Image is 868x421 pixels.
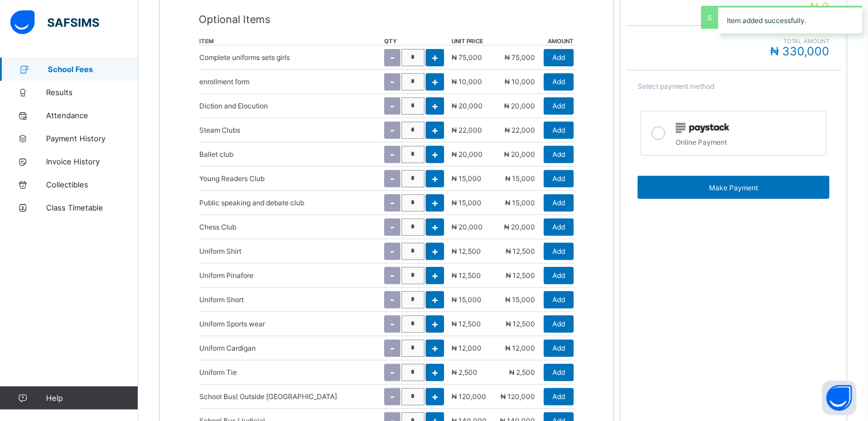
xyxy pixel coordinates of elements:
span: ₦ 12,500 [506,319,535,328]
span: - [390,197,395,209]
span: Total Amount [638,37,829,44]
p: Uniform Tie [199,368,237,377]
p: Uniform Shirt [199,247,241,255]
p: Uniform Short [199,295,244,304]
p: Complete uniforms sets girls [199,53,290,62]
span: - [390,172,395,185]
span: + [431,269,438,281]
span: Help [46,393,138,403]
span: ₦ 330,000 [770,44,829,58]
span: Add [552,319,565,328]
span: Payment History [46,134,138,143]
p: Steam Clubs [199,126,240,134]
span: - [390,269,395,281]
span: - [390,221,395,233]
span: ₦ 15,000 [452,198,482,207]
span: School Fees [48,65,138,74]
span: - [390,294,395,306]
p: enrollment form [199,77,249,86]
span: Add [552,271,565,280]
span: + [431,197,438,209]
span: Add [552,198,565,207]
span: ₦ 12,500 [506,247,535,255]
span: ₦ 20,000 [452,223,483,231]
span: + [431,124,438,136]
button: Open asap [822,381,856,415]
span: ₦ 12,500 [452,271,481,280]
span: - [390,366,395,378]
img: paystack.0b99254114f7d5403c0525f3550acd03.svg [676,123,729,133]
span: + [431,148,438,160]
div: Online Payment [676,135,820,146]
span: Add [552,295,565,304]
span: ₦ 75,000 [505,53,535,62]
span: - [390,318,395,330]
span: Add [552,223,565,231]
span: + [431,245,438,257]
p: Diction and Elocution [199,102,268,110]
span: ₦ 20,000 [504,223,535,231]
span: ₦ 20,000 [452,102,483,110]
span: ₦ 15,000 [505,174,535,183]
th: amount [491,37,574,46]
span: + [431,76,438,88]
span: ₦ 12,500 [506,271,535,280]
span: - [390,76,395,88]
span: Add [552,368,565,377]
span: ₦ 22,000 [452,126,482,134]
span: Add [552,247,565,255]
p: Optional Items [199,13,575,25]
span: ₦ 12,500 [452,247,481,255]
span: ₦ 120,000 [501,392,535,401]
span: - [390,245,395,257]
span: + [431,172,438,185]
span: Add [552,150,565,159]
span: - [390,100,395,112]
span: - [390,342,395,354]
span: Add [552,174,565,183]
th: qty [384,37,451,46]
span: + [431,366,438,378]
span: ₦ 20,000 [504,102,535,110]
span: ₦ 2,500 [452,368,477,377]
span: + [431,342,438,354]
span: + [431,294,438,306]
p: Uniform Cardigan [199,344,256,352]
span: ₦ 75,000 [452,53,482,62]
p: Ballet club [199,150,233,159]
span: ₦ 12,000 [452,344,482,352]
span: Add [552,344,565,352]
th: item [199,37,384,46]
span: ₦ 120,000 [452,392,486,401]
span: - [390,390,395,403]
span: - [390,51,395,63]
p: School Bus( Outside [GEOGRAPHIC_DATA] [199,392,337,401]
span: + [431,390,438,403]
p: Uniform Pinafore [199,271,253,280]
span: Add [552,392,565,401]
span: + [431,318,438,330]
span: Make Payment [646,183,821,192]
p: Public speaking and debate club [199,198,304,207]
img: safsims [10,10,99,35]
span: ₦ 20,000 [504,150,535,159]
span: Attendance [46,111,138,120]
span: ₦ 15,000 [505,295,535,304]
span: - [390,124,395,136]
span: ₦ 15,000 [505,198,535,207]
span: ₦ 12,500 [452,319,481,328]
p: Chess Club [199,223,236,231]
span: Invoice History [46,157,138,166]
span: ₦ 2,500 [509,368,535,377]
span: ₦ 10,000 [505,77,535,86]
span: ₦ 15,000 [452,295,482,304]
span: ₦ 15,000 [452,174,482,183]
span: - [390,148,395,160]
span: + [431,51,438,63]
span: ₦ 20,000 [452,150,483,159]
span: Collectibles [46,180,138,189]
div: Item added successfully. [718,6,862,33]
th: unit price [451,37,491,46]
span: Select payment method [638,82,714,91]
p: Young Readers Club [199,174,264,183]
